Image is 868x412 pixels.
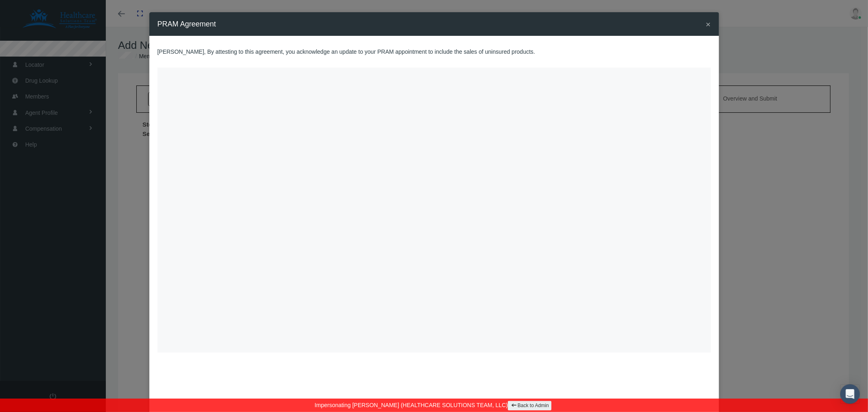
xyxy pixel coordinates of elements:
[157,48,204,55] span: [PERSON_NAME]
[157,68,711,353] iframe: </div>
[840,384,860,404] div: Open Intercom Messenger
[157,18,216,30] h4: PRAM Agreement
[508,401,551,410] a: Back to Admin
[6,399,862,412] div: Impersonating [PERSON_NAME] (HEALTHCARE SOLUTIONS TEAM, LLC)
[706,20,711,28] button: Close
[157,48,711,55] h5: , By attesting to this agreement, you acknowledge an update to your PRAM appointment to include t...
[706,20,711,29] span: ×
